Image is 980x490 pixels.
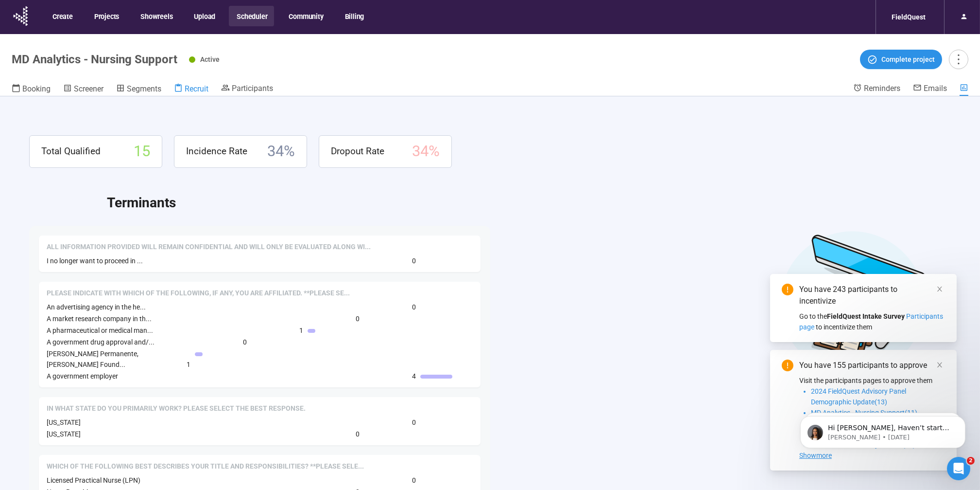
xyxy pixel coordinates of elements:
[232,84,273,93] span: Participants
[47,242,371,252] span: All information provided will remain confidential and will only be evaluated along with the opini...
[47,372,118,380] span: A government employer
[186,6,222,26] button: Upload
[413,417,416,428] span: 0
[47,476,140,484] span: Licensed Practical Nurse (LPN)
[107,192,951,214] h2: Terminants
[47,418,81,426] span: [US_STATE]
[924,84,947,93] span: Emails
[780,230,927,376] img: Desktop work notes
[187,359,191,370] span: 1
[47,257,143,265] span: I no longer want to proceed in ...
[221,83,273,95] a: Participants
[116,83,161,96] a: Segments
[413,255,416,266] span: 0
[47,327,153,334] span: A pharmaceutical or medical man...
[356,313,360,324] span: 0
[200,55,220,63] span: Active
[799,375,945,386] p: Visit the participants pages to approve them
[300,325,304,336] span: 1
[413,475,416,486] span: 0
[47,404,306,414] span: In what state do you primarily work? Please select the best response.
[949,50,968,69] button: more
[947,457,970,480] iframe: Intercom live chat
[86,6,126,26] button: Projects
[47,315,152,323] span: A market research company in th...
[799,311,945,332] div: Go to the to incentivize them
[63,83,103,96] a: Screener
[127,84,161,93] span: Segments
[229,6,274,26] button: Scheduler
[782,284,793,295] span: exclamation-circle
[827,312,905,320] strong: FieldQuest Intake Survey
[267,140,295,163] span: 34 %
[47,338,155,346] span: A government drug approval and/...
[853,83,900,95] a: Reminders
[886,8,931,26] div: FieldQuest
[47,350,138,368] span: [PERSON_NAME] Permanente, [PERSON_NAME] Found...
[133,6,179,26] button: Showreels
[413,302,416,312] span: 0
[47,289,350,298] span: Please indicate with which of the following, if any, you are affiliated. **Please select all that...
[12,83,51,96] a: Booking
[811,387,906,406] span: 2024 FieldQuest Advisory Panel Demographic Update(13)
[860,50,942,69] button: Complete project
[45,6,80,26] button: Create
[864,84,900,93] span: Reminders
[186,144,247,159] span: Incidence Rate
[913,83,947,95] a: Emails
[952,53,965,66] span: more
[412,140,440,163] span: 34 %
[936,362,943,368] span: close
[331,144,384,159] span: Dropout Rate
[41,144,101,159] span: Total Qualified
[74,84,103,93] span: Screener
[799,284,945,307] div: You have 243 participants to incentivize
[799,360,945,371] div: You have 155 participants to approve
[174,83,208,96] a: Recruit
[967,457,975,465] span: 2
[22,84,51,93] span: Booking
[337,6,371,26] button: Billing
[281,6,330,26] button: Community
[881,54,935,65] span: Complete project
[47,303,146,311] span: An advertising agency in the he...
[12,53,177,66] h1: MD Analytics - Nursing Support
[786,396,980,464] iframe: Intercom notifications message
[356,429,360,439] span: 0
[185,84,208,93] span: Recruit
[413,371,416,381] span: 4
[243,337,247,347] span: 0
[47,462,364,472] span: Which of the following best describes your title and responsibilities? **Please select one**
[47,430,81,438] span: [US_STATE]
[782,360,793,371] span: exclamation-circle
[134,140,150,163] span: 15
[936,286,943,292] span: close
